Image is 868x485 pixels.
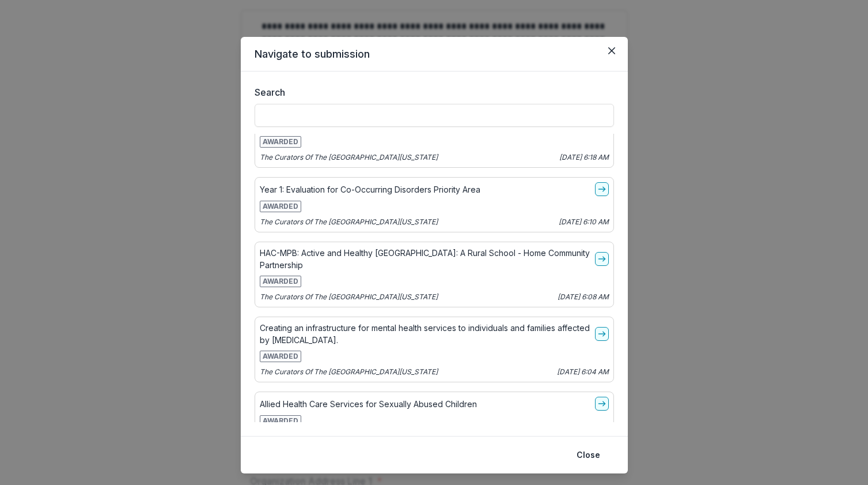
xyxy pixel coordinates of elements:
button: Close [602,42,621,60]
p: [DATE] 6:18 AM [559,152,609,163]
p: The Curators Of The [GEOGRAPHIC_DATA][US_STATE] [260,152,438,163]
a: go-to [595,397,609,411]
header: Navigate to submission [241,37,628,72]
span: AWARDED [260,201,301,212]
p: Year 1: Evaluation for Co-Occurring Disorders Priority Area [260,183,480,195]
p: [DATE] 6:04 AM [557,367,609,377]
button: Close [570,446,607,464]
a: go-to [595,327,609,341]
p: Allied Health Care Services for Sexually Abused Children [260,398,477,410]
p: [DATE] 6:10 AM [559,217,609,227]
span: AWARDED [260,136,301,148]
label: Search [255,85,607,99]
p: The Curators Of The [GEOGRAPHIC_DATA][US_STATE] [260,292,438,302]
span: AWARDED [260,351,301,362]
p: HAC-MPB: Active and Healthy [GEOGRAPHIC_DATA]: A Rural School - Home Community Partnership [260,247,590,271]
p: The Curators Of The [GEOGRAPHIC_DATA][US_STATE] [260,367,438,377]
a: go-to [595,252,609,266]
p: The Curators Of The [GEOGRAPHIC_DATA][US_STATE] [260,217,438,227]
span: AWARDED [260,276,301,287]
p: Creating an infrastructure for mental health services to individuals and families affected by [ME... [260,322,590,346]
p: [DATE] 6:08 AM [558,292,609,302]
span: AWARDED [260,415,301,427]
a: go-to [595,182,609,196]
